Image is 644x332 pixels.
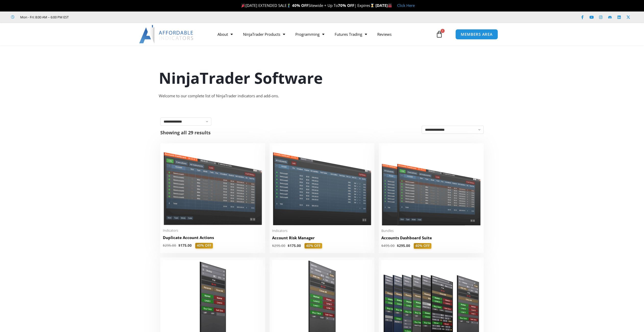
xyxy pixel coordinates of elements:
bdi: 175.00 [178,243,192,248]
span: 40% OFF [414,243,431,249]
h1: NinjaTrader Software [159,67,485,89]
span: $ [381,243,383,248]
span: MEMBERS AREA [461,32,493,36]
span: Bundles [381,229,481,233]
span: 40% OFF [305,243,322,249]
img: Account Risk Manager [272,146,372,225]
span: [DATE] EXTENDED SALE Sitewide + Up To | Expires [240,3,375,8]
bdi: 175.00 [288,243,301,248]
span: $ [272,243,274,248]
img: 🎉 [241,4,245,7]
img: 🏌️‍♂️ [287,4,291,7]
span: $ [178,243,180,248]
a: Duplicate Account Actions [163,235,263,243]
strong: 70% OFF [338,3,354,8]
a: NinjaTrader Products [238,28,290,40]
strong: 40% OFF [292,3,308,8]
img: ⌛ [370,4,374,7]
span: Indicators [272,229,372,233]
span: Indicators [163,228,263,233]
bdi: 295.00 [163,243,176,248]
select: Shop order [422,126,484,134]
img: Accounts Dashboard Suite [381,146,481,226]
span: 1 [441,29,445,33]
h2: Duplicate Account Actions [163,235,263,240]
a: Programming [290,28,330,40]
span: $ [397,243,399,248]
a: 1 [428,27,451,42]
span: $ [163,243,165,248]
span: 40% OFF [195,243,213,248]
img: LogoAI | Affordable Indicators – NinjaTrader [139,25,194,43]
bdi: 295.00 [272,243,285,248]
span: $ [288,243,290,248]
a: Click Here [397,3,415,8]
nav: Menu [212,28,434,40]
a: Account Risk Manager [272,235,372,243]
a: Reviews [372,28,397,40]
bdi: 495.00 [381,243,395,248]
iframe: Customer reviews powered by Trustpilot [76,15,152,20]
img: Duplicate Account Actions [163,146,263,225]
a: Accounts Dashboard Suite [381,235,481,243]
bdi: 295.00 [397,243,410,248]
img: 🏭 [388,4,392,7]
a: Futures Trading [330,28,372,40]
a: MEMBERS AREA [455,29,498,40]
h2: Account Risk Manager [272,235,372,241]
h2: Accounts Dashboard Suite [381,235,481,241]
a: About [212,28,238,40]
p: Showing all 29 results [160,130,211,135]
strong: [DATE] [375,3,392,8]
span: Mon - Fri: 8:00 AM – 6:00 PM EST [19,14,69,20]
div: Welcome to our complete list of NinjaTrader indicators and add-ons. [159,92,485,100]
